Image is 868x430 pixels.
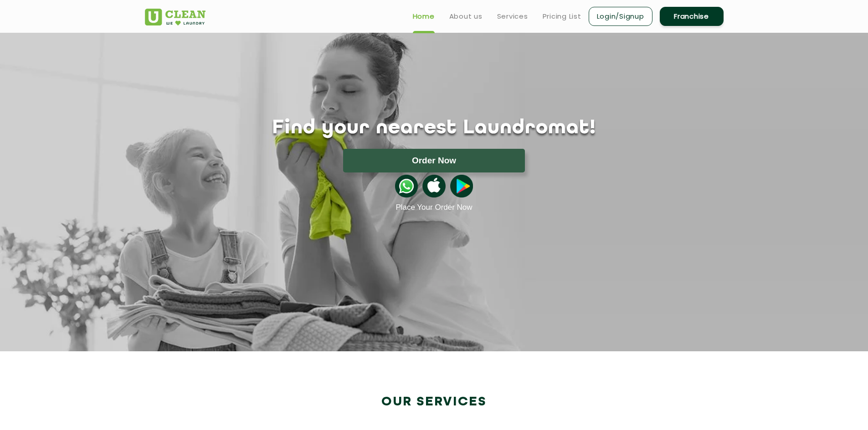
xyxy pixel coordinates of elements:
h2: Our Services [145,395,724,410]
a: Home [413,11,435,22]
a: Franchise [660,7,724,26]
a: Login/Signup [589,7,652,26]
img: UClean Laundry and Dry Cleaning [145,9,205,25]
a: About us [449,11,483,22]
button: Order Now [343,149,525,172]
a: Pricing List [543,11,581,22]
a: Services [497,11,528,22]
a: Place Your Order Now [395,203,472,212]
h1: Find your nearest Laundromat! [138,117,730,140]
img: whatsappicon.png [395,175,418,197]
img: apple-icon.png [422,175,445,197]
img: playstoreicon.png [450,175,473,197]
